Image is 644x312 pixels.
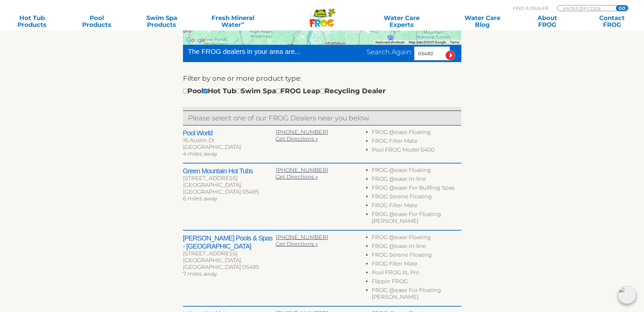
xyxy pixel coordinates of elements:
[183,129,276,137] h2: Pool World
[188,113,456,123] p: Please select one of our FROG Dealers near you below.
[276,129,328,135] a: [PHONE_NUMBER]
[372,167,461,176] li: FROG @ease Floating
[72,15,122,28] a: PoolProducts
[188,46,325,57] div: The FROG dealers in your area are...
[276,174,318,180] a: Get Directions »
[183,257,276,271] div: [GEOGRAPHIC_DATA], [GEOGRAPHIC_DATA] 05495
[241,20,244,25] sup: ∞
[367,48,412,56] span: Search Again:
[201,15,264,28] a: Fresh MineralWater∞
[372,234,461,243] li: FROG @ease Floating
[409,40,446,44] span: Map data ©2025 Google
[616,5,628,11] input: GO
[183,182,276,195] div: [GEOGRAPHIC_DATA], [GEOGRAPHIC_DATA] 05495
[563,5,608,11] input: Zip Code Form
[183,195,217,202] span: 6 miles away
[276,136,318,142] a: Get Directions »
[183,151,217,157] span: 4 miles away
[372,138,461,147] li: FROG Filter Mate
[618,286,636,304] img: openIcon
[457,15,508,28] a: Water CareBlog
[183,271,217,277] span: 7 miles away
[587,15,637,28] a: ContactFROG
[372,269,461,278] li: Pool FROG XL Pro
[372,243,461,252] li: FROG @ease In-line
[7,15,57,28] a: Hot TubProducts
[185,36,207,45] a: Open this area in Google Maps (opens a new window)
[183,250,276,257] div: [STREET_ADDRESS]
[183,234,276,250] h2: [PERSON_NAME] Pools & Spas - [GEOGRAPHIC_DATA]
[372,184,461,193] li: FROG @ease For Bullfrog Spas
[372,211,461,227] li: FROG @ease For Floating [PERSON_NAME]
[136,15,187,28] a: Swim SpaProducts
[372,252,461,260] li: FROG Serene Floating
[183,144,276,151] div: [GEOGRAPHIC_DATA]
[276,234,328,240] a: [PHONE_NUMBER]
[183,175,276,182] div: [STREET_ADDRESS]
[372,287,461,303] li: FROG @ease For Floating [PERSON_NAME]
[372,278,461,287] li: Flippin FROG
[450,40,459,44] a: Terms
[276,167,328,173] a: [PHONE_NUMBER]
[183,137,276,144] div: 16 Austin Dr
[522,15,572,28] a: AboutFROG
[183,167,276,175] h2: Green Mountain Hot Tubs
[372,260,461,269] li: FROG Filter Mate
[375,40,405,45] button: Keyboard shortcuts
[276,241,318,247] a: Get Directions »
[513,5,548,11] p: Find A Dealer
[361,15,443,28] a: Water CareExperts
[372,176,461,184] li: FROG @ease In-line
[183,85,386,96] div: Pool Hot Tub Swim Spa FROG Leap Recycling Dealer
[445,51,455,60] input: Submit
[183,73,301,84] label: Filter by one or more product type:
[372,202,461,211] li: FROG Filter Mate
[372,193,461,202] li: FROG Serene Floating
[185,36,207,45] img: Google
[372,147,461,155] li: Pool FROG Model 5400
[372,129,461,138] li: FROG @ease Floating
